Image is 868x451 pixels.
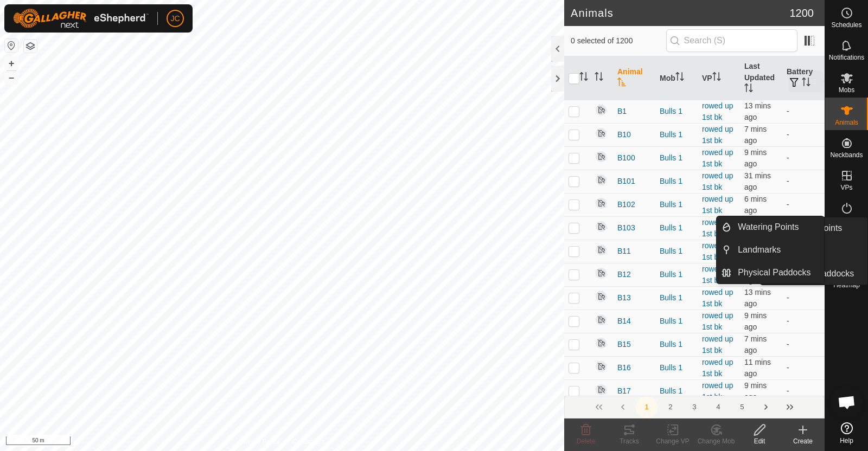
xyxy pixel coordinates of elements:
span: 1 Oct 2025, 8:10 pm [744,101,771,121]
div: Change VP [651,436,694,446]
div: Edit [738,436,781,446]
a: rowed up 1st bk [702,218,733,238]
a: Contact Us [293,437,325,447]
span: Mobs [839,87,854,93]
button: Last Page [779,396,801,418]
img: returning off [595,220,608,233]
img: returning off [595,150,608,163]
div: Change Mob [694,436,738,446]
button: 5 [731,396,753,418]
p-sorticon: Activate to sort [744,85,753,94]
a: Help [825,418,868,448]
a: rowed up 1st bk [702,288,733,308]
span: B102 [617,199,635,210]
div: Bulls 1 [660,176,693,187]
span: VPs [840,184,852,191]
span: Animals [835,119,858,126]
a: rowed up 1st bk [702,265,733,285]
th: Animal [613,56,655,100]
th: Mob [655,56,698,100]
span: Schedules [831,22,861,28]
span: Watering Points [738,221,799,234]
td: - [782,193,825,216]
div: Bulls 1 [660,222,693,234]
button: 2 [660,396,681,418]
a: rowed up 1st bk [702,171,733,191]
span: 1 Oct 2025, 8:16 pm [744,334,767,355]
a: rowed up 1st bk [702,101,733,121]
span: 1200 [790,5,814,21]
a: rowed up 1st bk [702,125,733,145]
div: Bulls 1 [660,269,693,280]
img: returning off [595,173,608,186]
button: 4 [707,396,729,418]
img: returning off [595,243,608,256]
div: Bulls 1 [660,129,693,140]
span: B15 [617,339,631,350]
span: 1 Oct 2025, 8:15 pm [744,381,767,401]
td: - [782,333,825,356]
h2: Animals [571,7,790,20]
span: B12 [617,269,631,280]
td: - [782,170,825,193]
span: Neckbands [830,152,863,158]
img: returning off [595,267,608,280]
div: Open chat [831,386,863,418]
span: B1 [617,106,627,117]
img: returning off [595,337,608,350]
span: 1 Oct 2025, 7:53 pm [744,171,771,191]
a: Watering Points [731,216,824,238]
span: 1 Oct 2025, 8:15 pm [744,311,767,331]
div: Create [781,436,825,446]
li: Physical Paddocks [717,262,824,284]
td: - [782,123,825,146]
a: Landmarks [731,239,824,261]
span: Notifications [829,54,864,61]
td: - [782,310,825,333]
span: 1 Oct 2025, 8:15 pm [744,148,767,168]
span: B101 [617,176,635,187]
span: B10 [617,129,631,140]
p-sorticon: Activate to sort [595,74,603,82]
span: Heatmap [833,282,860,288]
td: - [782,379,825,403]
div: Bulls 1 [660,152,693,164]
img: returning off [595,360,608,373]
span: Landmarks [738,243,781,256]
a: rowed up 1st bk [702,148,733,168]
span: 1 Oct 2025, 8:17 pm [744,125,767,145]
span: Physical Paddocks [738,266,810,279]
a: rowed up 1st bk [702,241,733,261]
p-sorticon: Activate to sort [617,79,626,88]
div: Bulls 1 [660,199,693,210]
img: returning off [595,104,608,117]
span: 1 Oct 2025, 8:11 pm [744,288,771,308]
td: - [782,356,825,379]
a: rowed up 1st bk [702,311,733,331]
button: 1 [636,396,658,418]
span: 1 Oct 2025, 8:17 pm [744,195,767,215]
a: Physical Paddocks [731,262,824,284]
div: Bulls 1 [660,246,693,257]
img: returning off [595,127,608,140]
div: Bulls 1 [660,315,693,327]
a: Privacy Policy [239,437,280,447]
span: B11 [617,246,631,257]
p-sorticon: Activate to sort [802,79,810,88]
span: 1 Oct 2025, 8:10 pm [744,265,771,285]
a: rowed up 1st bk [702,381,733,401]
span: B14 [617,315,631,327]
button: 3 [684,396,705,418]
span: B17 [617,385,631,397]
img: Gallagher Logo [13,9,149,28]
p-sorticon: Activate to sort [712,74,721,82]
span: 1 Oct 2025, 8:13 pm [744,358,771,378]
img: returning off [595,197,608,210]
button: Next Page [755,396,777,418]
td: - [782,100,825,123]
span: Help [840,437,853,444]
button: Reset Map [5,39,18,52]
input: Search (S) [666,29,797,52]
p-sorticon: Activate to sort [675,74,684,82]
span: 0 selected of 1200 [571,35,666,47]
